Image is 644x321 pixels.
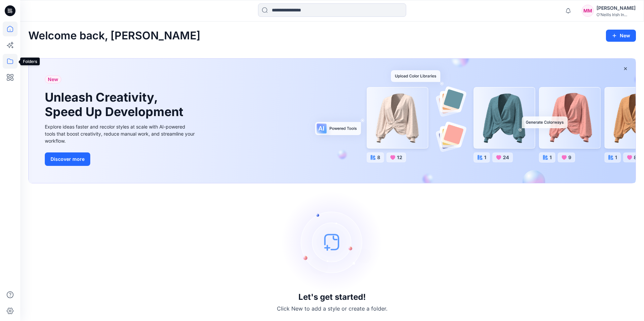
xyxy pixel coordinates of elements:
div: Explore ideas faster and recolor styles at scale with AI-powered tools that boost creativity, red... [45,123,196,144]
a: Discover more [45,152,196,166]
img: empty-state-image.svg [282,191,383,292]
p: Click New to add a style or create a folder. [277,305,387,313]
button: Discover more [45,152,90,166]
h1: Unleash Creativity, Speed Up Development [45,90,186,119]
h3: Let's get started! [298,292,366,302]
button: New [606,30,636,42]
h2: Welcome back, [PERSON_NAME] [28,30,200,42]
span: New [48,75,58,83]
div: [PERSON_NAME] [597,4,636,12]
div: O'Neills Irish In... [597,12,636,17]
div: MM [582,5,594,17]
